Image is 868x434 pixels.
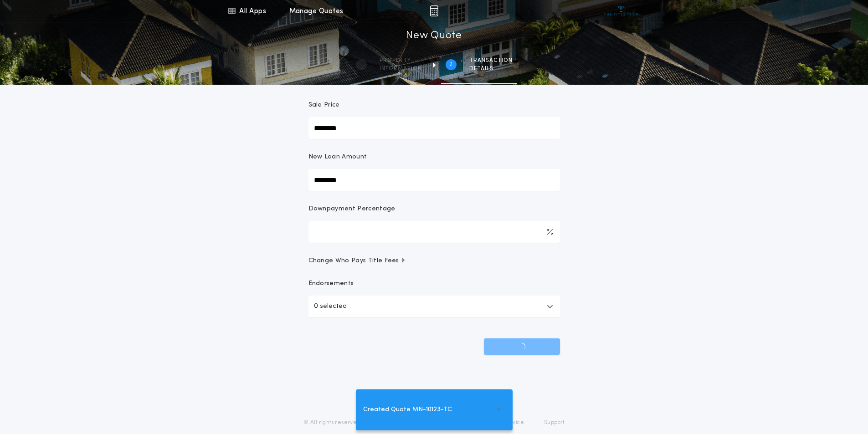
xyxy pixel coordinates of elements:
input: Downpayment Percentage [308,221,560,243]
h1: New Quote [406,29,462,43]
p: Sale Price [308,101,340,110]
p: Endorsements [308,279,560,288]
p: Downpayment Percentage [308,204,395,214]
img: vs-icon [604,6,638,15]
button: 0 selected [308,296,560,317]
span: Change Who Pays Title Fees [308,256,406,266]
span: Transaction [469,57,513,64]
p: 0 selected [314,301,347,312]
p: New Loan Amount [308,153,367,162]
h2: 2 [449,61,452,68]
span: details [469,65,513,72]
span: Property [380,57,422,64]
img: img [430,5,438,16]
span: information [380,65,422,72]
button: Change Who Pays Title Fees [308,256,560,266]
input: Sale Price [308,117,560,139]
span: Created Quote MN-10123-TC [363,405,452,415]
input: New Loan Amount [308,169,560,191]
